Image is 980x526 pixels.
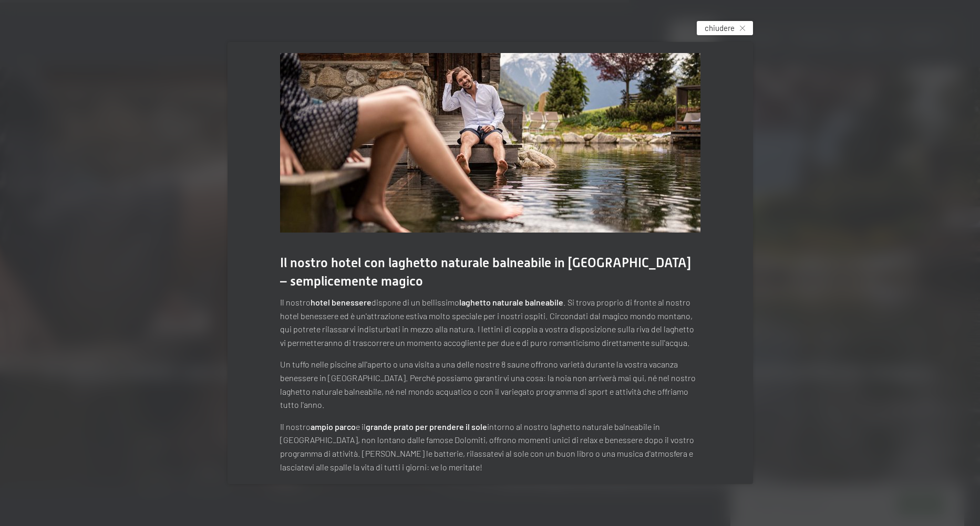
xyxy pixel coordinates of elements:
p: Un tuffo nelle piscine all'aperto o una visita a una delle nostre 8 saune offrono varietà durante... [280,357,700,411]
img: Ein Wellness-Urlaub in Südtirol – 7.700 m² Spa, 10 Saunen [280,53,700,233]
span: Il nostro hotel con laghetto naturale balneabile in [GEOGRAPHIC_DATA] – semplicemente magico [280,255,691,289]
p: Il nostro dispone di un bellissimo . Si trova proprio di fronte al nostro hotel benessere ed è un... [280,296,700,349]
strong: laghetto naturale balneabile [459,297,563,307]
p: Il nostro e il intorno al nostro laghetto naturale balneabile in [GEOGRAPHIC_DATA], non lontano d... [280,420,700,474]
strong: ampio parco [311,422,356,432]
strong: grande prato per prendere il sole [366,422,487,432]
strong: hotel benessere [311,297,372,307]
span: chiudere [705,23,735,34]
